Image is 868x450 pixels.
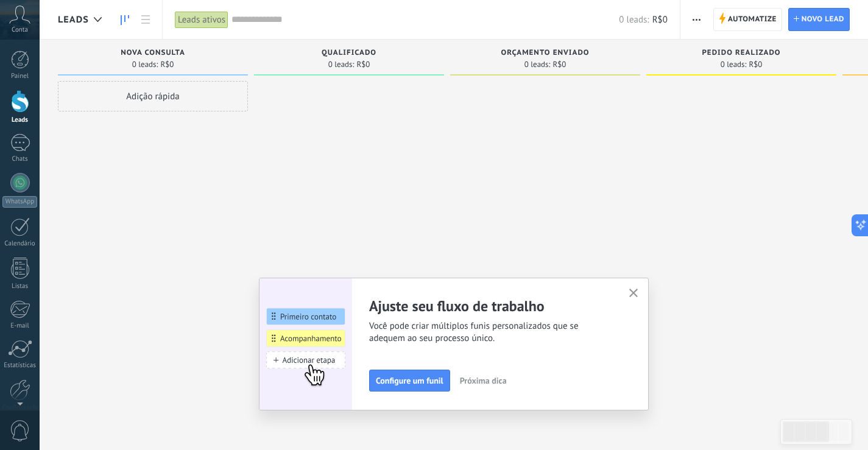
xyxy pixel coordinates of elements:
[121,49,185,57] span: Nova consulta
[58,14,89,26] span: Leads
[2,72,38,80] div: Painel
[175,11,228,29] div: Leads ativos
[369,370,450,392] button: Configure um funil
[328,61,355,68] span: 0 leads:
[2,362,38,370] div: Estatísticas
[702,49,780,57] span: Pedido realizado
[2,155,38,163] div: Chats
[58,81,248,111] div: Adição rápida
[721,61,747,68] span: 0 leads:
[501,49,589,57] span: Orçamento enviado
[132,61,158,68] span: 0 leads:
[619,14,649,26] span: 0 leads:
[369,297,614,315] h2: Ajuste seu fluxo de trabalho
[2,116,38,124] div: Leads
[260,49,438,59] div: Qualificado
[135,8,156,32] a: Lista
[788,8,850,31] a: Novo lead
[802,9,844,30] span: Novo lead
[652,49,830,59] div: Pedido realizado
[369,320,614,345] span: Você pode criar múltiplos funis personalizados que se adequem ao seu processo único.
[713,8,782,31] a: Automatize
[2,322,38,330] div: E-mail
[749,61,762,68] span: R$0
[322,49,376,57] span: Qualificado
[64,49,242,59] div: Nova consulta
[454,371,512,390] button: Próxima dica
[456,49,634,59] div: Orçamento enviado
[376,376,443,385] span: Configure um funil
[356,61,370,68] span: R$0
[524,61,551,68] span: 0 leads:
[160,61,174,68] span: R$0
[652,14,668,26] span: R$0
[728,9,777,30] span: Automatize
[2,196,37,208] div: WhatsApp
[115,8,135,32] a: Leads
[688,8,705,31] button: Mais
[12,26,28,34] span: Conta
[460,376,507,385] span: Próxima dica
[2,240,38,248] div: Calendário
[2,283,38,290] div: Listas
[552,61,566,68] span: R$0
